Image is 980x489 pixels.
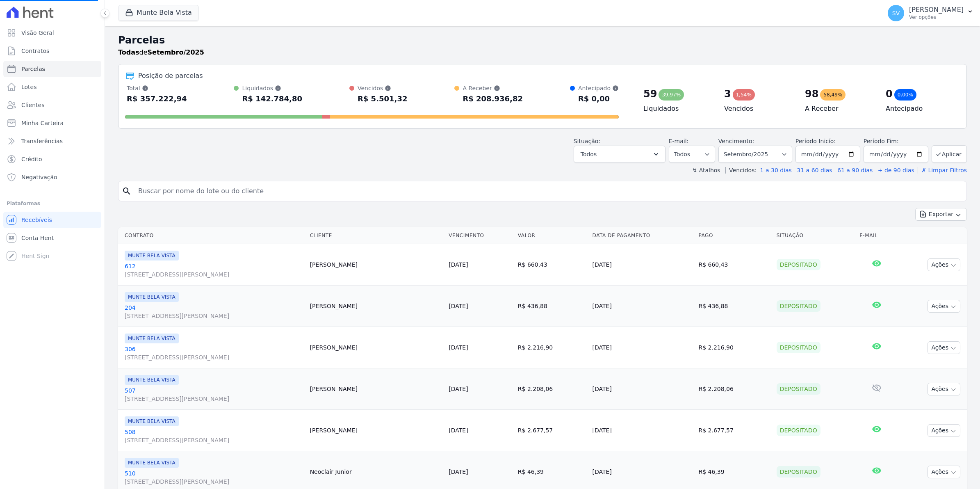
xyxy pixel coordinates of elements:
a: Parcelas [3,61,101,77]
span: Todos [581,149,597,159]
a: [DATE] [449,261,468,268]
span: [STREET_ADDRESS][PERSON_NAME] [125,353,303,361]
span: Clientes [21,101,44,109]
span: [STREET_ADDRESS][PERSON_NAME] [125,395,303,403]
button: Aplicar [932,145,967,163]
td: [PERSON_NAME] [307,368,446,410]
a: 508[STREET_ADDRESS][PERSON_NAME] [125,428,303,444]
td: R$ 2.677,57 [695,410,773,451]
label: ↯ Atalhos [692,167,720,174]
div: Vencidos [358,84,407,92]
a: [DATE] [449,468,468,475]
button: Ações [928,258,960,271]
span: Lotes [21,83,37,91]
div: R$ 0,00 [578,92,619,105]
button: Ações [928,466,960,478]
th: Vencimento [445,227,515,244]
div: 0 [886,87,893,101]
h4: Antecipado [886,104,953,114]
a: + de 90 dias [878,167,914,174]
div: 58,49% [820,89,846,101]
a: 507[STREET_ADDRESS][PERSON_NAME] [125,386,303,403]
a: 31 a 60 dias [797,167,832,174]
button: Ações [928,300,960,313]
td: R$ 2.208,06 [515,368,589,410]
th: Situação [773,227,856,244]
div: Depositado [777,342,820,353]
div: Posição de parcelas [138,71,203,81]
div: Plataformas [7,199,98,208]
div: 0,00% [894,89,916,101]
h4: Liquidados [643,104,711,114]
h2: Parcelas [118,33,967,48]
h4: Vencidos [724,104,792,114]
span: [STREET_ADDRESS][PERSON_NAME] [125,478,303,486]
span: [STREET_ADDRESS][PERSON_NAME] [125,270,303,279]
button: Ações [928,424,960,437]
a: 204[STREET_ADDRESS][PERSON_NAME] [125,304,303,320]
td: R$ 2.208,06 [695,368,773,410]
a: 510[STREET_ADDRESS][PERSON_NAME] [125,469,303,486]
a: ✗ Limpar Filtros [918,167,967,174]
label: Vencimento: [718,138,754,144]
td: [PERSON_NAME] [307,244,446,286]
a: 612[STREET_ADDRESS][PERSON_NAME] [125,262,303,279]
div: Liquidados [242,84,302,92]
div: 1,54% [733,89,755,101]
span: Parcelas [21,65,45,73]
th: Data de Pagamento [589,227,695,244]
td: R$ 2.216,90 [515,327,589,368]
span: Crédito [21,155,42,163]
div: Antecipado [578,84,619,92]
span: Minha Carteira [21,119,64,127]
label: E-mail: [669,138,689,144]
div: 59 [643,87,657,101]
th: Cliente [307,227,446,244]
label: Situação: [574,138,600,144]
p: de [118,48,204,57]
span: MUNTE BELA VISTA [125,458,179,468]
div: R$ 357.222,94 [127,92,187,105]
label: Vencidos: [725,167,757,174]
label: Período Inicío: [795,138,836,144]
div: Depositado [777,466,820,478]
td: R$ 436,88 [695,286,773,327]
a: [DATE] [449,303,468,309]
i: search [122,186,132,196]
a: Crédito [3,151,101,167]
a: Negativação [3,169,101,185]
button: SV [PERSON_NAME] Ver opções [881,2,980,25]
p: Ver opções [909,14,964,21]
button: Munte Bela Vista [118,5,199,21]
td: R$ 2.216,90 [695,327,773,368]
a: [DATE] [449,427,468,434]
a: 61 a 90 dias [837,167,873,174]
a: 1 a 30 dias [760,167,792,174]
div: Depositado [777,259,820,270]
span: SV [892,10,900,16]
td: [PERSON_NAME] [307,327,446,368]
span: MUNTE BELA VISTA [125,375,179,385]
div: 39,97% [659,89,684,101]
strong: Todas [118,48,139,56]
td: R$ 660,43 [515,244,589,286]
span: [STREET_ADDRESS][PERSON_NAME] [125,312,303,320]
th: Valor [515,227,589,244]
p: [PERSON_NAME] [909,6,964,14]
th: E-mail [856,227,897,244]
span: Conta Hent [21,234,54,242]
th: Contrato [118,227,307,244]
td: [DATE] [589,410,695,451]
div: 98 [805,87,818,101]
div: R$ 208.936,82 [463,92,523,105]
div: Depositado [777,425,820,436]
button: Ações [928,341,960,354]
input: Buscar por nome do lote ou do cliente [133,183,963,199]
a: Recebíveis [3,212,101,228]
span: Negativação [21,173,57,181]
a: 306[STREET_ADDRESS][PERSON_NAME] [125,345,303,361]
a: Conta Hent [3,230,101,246]
td: [PERSON_NAME] [307,410,446,451]
span: MUNTE BELA VISTA [125,334,179,343]
span: MUNTE BELA VISTA [125,416,179,426]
